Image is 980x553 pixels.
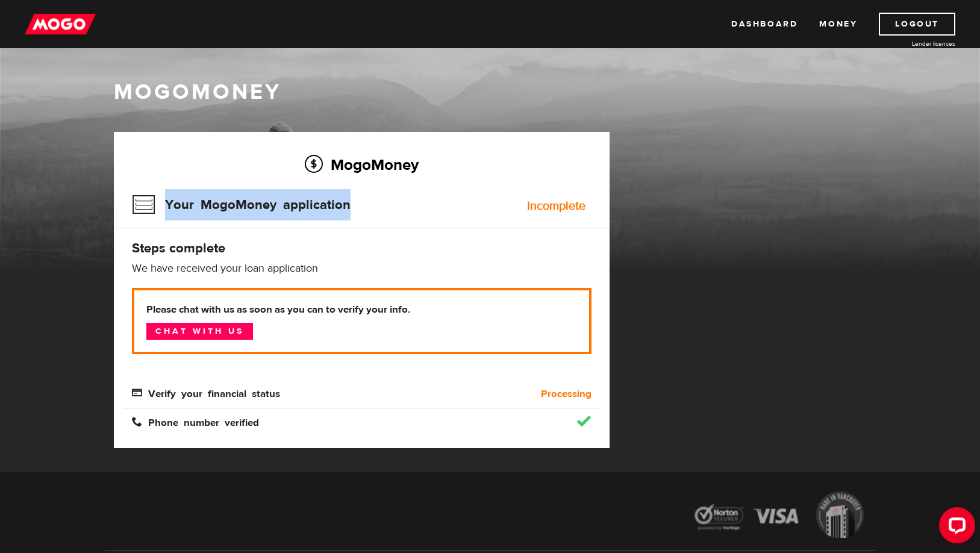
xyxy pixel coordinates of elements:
[25,13,96,36] img: mogo_logo-11ee424be714fa7cbb0f0f49df9e16ec.png
[929,502,980,553] iframe: LiveChat chat widget
[527,200,585,212] div: Incomplete
[132,416,259,426] span: Phone number verified
[114,80,867,105] h1: MogoMoney
[146,302,577,317] b: Please chat with us as soon as you can to verify your info.
[132,152,591,177] h2: MogoMoney
[819,13,857,36] a: Money
[132,387,280,398] span: Verify your financial status
[132,261,591,276] p: We have received your loan application
[865,39,955,48] a: Lender licences
[132,189,351,220] h3: Your MogoMoney application
[146,323,253,340] a: Chat with us
[731,13,797,36] a: Dashboard
[541,387,591,401] b: Processing
[132,240,591,257] h4: Steps complete
[879,13,955,36] a: Logout
[683,483,876,551] img: legal-icons-92a2ffecb4d32d839781d1b4e4802d7b.png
